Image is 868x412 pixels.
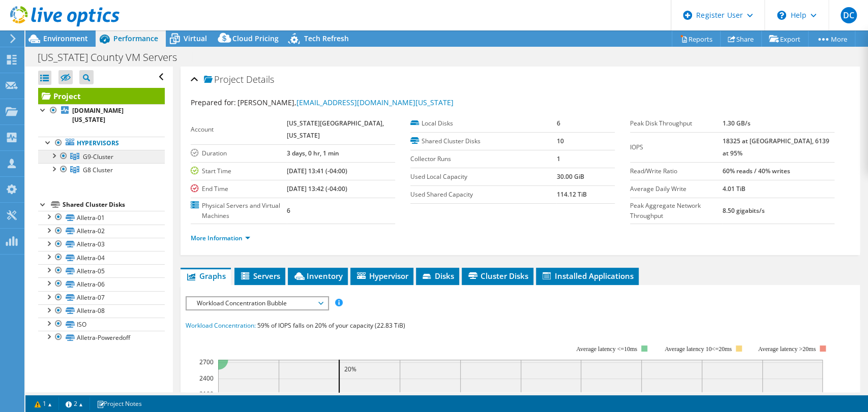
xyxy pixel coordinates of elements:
span: Graphs [186,271,226,281]
label: End Time [191,184,287,194]
span: Workload Concentration Bubble [192,297,322,309]
span: Tech Refresh [304,34,349,43]
a: Alletra-Poweredoff [38,331,165,344]
b: 30.00 GiB [556,172,584,181]
label: Read/Write Ratio [630,166,722,176]
a: Project Notes [89,397,149,410]
a: Alletra-08 [38,304,165,318]
span: Inventory [293,271,343,281]
b: [US_STATE][GEOGRAPHIC_DATA], [US_STATE] [287,119,384,140]
span: Details [246,73,274,85]
a: ISO [38,318,165,331]
span: Installed Applications [541,271,634,281]
a: Hypervisors [38,137,165,150]
b: 6 [287,206,290,215]
b: 10 [556,137,563,145]
a: Alletra-01 [38,211,165,224]
label: Account [191,124,287,135]
b: 1 [556,154,560,163]
text: 2400 [199,374,214,383]
span: Workload Concentration: [186,321,256,330]
label: Physical Servers and Virtual Machines [191,201,287,221]
div: Shared Cluster Disks [63,199,165,211]
tspan: Average latency <=10ms [576,345,637,353]
b: 18325 at [GEOGRAPHIC_DATA], 6139 at 95% [722,137,829,157]
label: Average Daily Write [630,184,722,194]
label: Peak Aggregate Network Throughput [630,201,722,221]
span: Environment [43,34,88,43]
a: Alletra-02 [38,225,165,238]
span: Project [204,75,244,85]
b: 8.50 gigabits/s [722,206,764,215]
b: 6 [556,119,560,128]
a: Project [38,88,165,104]
a: [DOMAIN_NAME][US_STATE] [38,104,165,126]
a: Alletra-06 [38,277,165,291]
text: 2100 [199,390,214,398]
a: G8 Cluster [38,163,165,176]
a: Export [761,31,809,47]
a: More Information [191,234,250,242]
label: Local Disks [410,118,556,129]
text: 20% [344,365,356,373]
label: Used Shared Capacity [410,189,556,200]
label: Start Time [191,166,287,176]
tspan: Average latency 10<=20ms [665,345,732,353]
text: Average latency >20ms [758,345,816,353]
span: DC [841,7,857,23]
a: Alletra-05 [38,264,165,277]
label: Collector Runs [410,154,556,164]
label: Duration [191,148,287,159]
a: [EMAIL_ADDRESS][DOMAIN_NAME][US_STATE] [296,98,454,107]
span: Cloud Pricing [232,34,279,43]
svg: \n [777,11,786,20]
label: Shared Cluster Disks [410,136,556,146]
a: Alletra-03 [38,238,165,251]
b: 114.12 TiB [556,190,586,199]
span: Cluster Disks [467,271,528,281]
b: [DATE] 13:41 (-04:00) [287,167,347,175]
b: 3 days, 0 hr, 1 min [287,149,339,157]
span: Hypervisor [355,271,408,281]
span: [PERSON_NAME], [237,98,454,107]
b: [DATE] 13:42 (-04:00) [287,184,347,193]
b: 60% reads / 40% writes [722,167,790,175]
a: 2 [58,397,90,410]
b: [DOMAIN_NAME][US_STATE] [72,106,124,124]
span: Disks [421,271,454,281]
span: Servers [240,271,280,281]
a: Alletra-04 [38,251,165,264]
a: Alletra-07 [38,291,165,304]
label: Prepared for: [191,98,236,107]
a: More [808,31,855,47]
span: G8 Cluster [83,166,113,174]
b: 4.01 TiB [722,184,745,193]
b: 1.30 GB/s [722,119,750,128]
a: Share [720,31,762,47]
a: 1 [27,397,59,410]
a: G9-Cluster [38,150,165,163]
h1: [US_STATE] County VM Servers [33,52,193,63]
a: Reports [672,31,721,47]
span: Virtual [184,34,207,43]
label: Used Local Capacity [410,172,556,182]
span: Performance [113,34,158,43]
label: IOPS [630,142,722,152]
label: Peak Disk Throughput [630,118,722,129]
span: 59% of IOPS falls on 20% of your capacity (22.83 TiB) [257,321,405,330]
span: G9-Cluster [83,152,113,161]
text: 2700 [199,358,214,366]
